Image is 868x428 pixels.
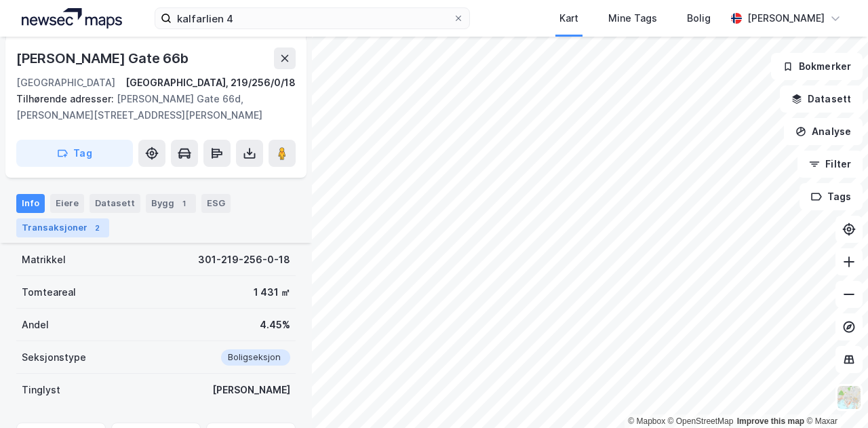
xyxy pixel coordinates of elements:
[254,284,290,300] div: 1 431 ㎡
[16,93,117,104] span: Tilhørende adresser:
[90,194,140,213] div: Datasett
[16,218,109,237] div: Transaksjoner
[22,8,122,28] img: logo.a4113a55bc3d86da70a041830d287a7e.svg
[125,75,296,91] div: [GEOGRAPHIC_DATA], 219/256/0/18
[198,252,290,268] div: 301-219-256-0-18
[177,197,191,210] div: 1
[260,317,290,333] div: 4.45%
[16,47,191,69] div: [PERSON_NAME] Gate 66b
[22,317,49,333] div: Andel
[16,75,115,91] div: [GEOGRAPHIC_DATA]
[747,10,825,26] div: [PERSON_NAME]
[201,194,231,213] div: ESG
[172,8,453,28] input: Søk på adresse, matrikkel, gårdeiere, leietakere eller personer
[22,382,60,398] div: Tinglyst
[146,194,196,213] div: Bygg
[800,363,868,428] iframe: Chat Widget
[22,252,66,268] div: Matrikkel
[771,53,863,80] button: Bokmerker
[800,363,868,428] div: Kontrollprogram for chat
[687,10,711,26] div: Bolig
[668,416,734,426] a: OpenStreetMap
[780,85,863,113] button: Datasett
[50,194,84,213] div: Eiere
[800,183,863,210] button: Tags
[628,416,665,426] a: Mapbox
[16,91,285,123] div: [PERSON_NAME] Gate 66d, [PERSON_NAME][STREET_ADDRESS][PERSON_NAME]
[797,151,863,178] button: Filter
[608,10,657,26] div: Mine Tags
[559,10,578,26] div: Kart
[16,140,133,167] button: Tag
[737,416,804,426] a: Improve this map
[90,221,104,235] div: 2
[784,118,863,145] button: Analyse
[22,349,86,366] div: Seksjonstype
[22,284,76,300] div: Tomteareal
[16,194,45,213] div: Info
[212,382,290,398] div: [PERSON_NAME]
